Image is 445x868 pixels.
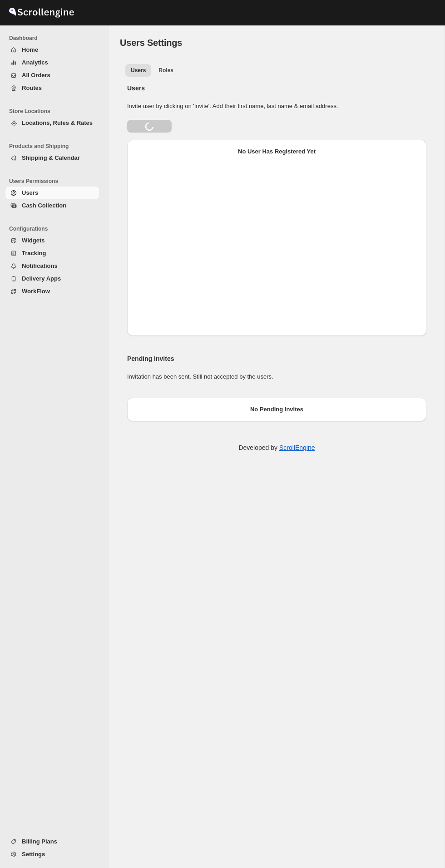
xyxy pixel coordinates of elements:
span: Roles [158,67,173,74]
span: Users [131,67,146,74]
button: All customers [125,64,151,77]
span: Dashboard [9,35,103,42]
span: Users Permissions [9,178,103,185]
div: No User Has Registered Yet [134,147,419,156]
p: Invitation has been sent. Still not accepted by the users. [127,372,426,381]
p: Invite user by clicking on 'Invite'. Add their first name, last name & email address. [127,102,426,111]
button: Shipping & Calendar [5,152,99,164]
span: Delivery Apps [22,275,61,282]
span: Home [22,46,38,53]
button: Home [5,44,99,56]
span: Users [22,189,38,196]
span: Analytics [22,59,48,66]
a: ScrollEngine [279,444,315,451]
span: WorkFlow [22,288,50,295]
button: Users [5,187,99,199]
span: Products and Shipping [9,143,103,150]
button: Routes [5,82,99,94]
span: Locations, Rules & Rates [22,119,93,126]
span: Notifications [22,262,58,269]
button: Locations, Rules & Rates [5,117,99,129]
button: Billing Plans [5,835,99,848]
button: Cash Collection [5,199,99,212]
span: Widgets [22,237,44,244]
button: WorkFlow [5,285,99,298]
span: Configurations [9,225,103,232]
span: Store Locations [9,108,103,115]
span: Shipping & Calendar [22,154,80,161]
span: Tracking [22,250,46,256]
button: Delivery Apps [5,272,99,285]
button: Settings [5,848,99,861]
div: All customers [120,80,434,425]
button: All Orders [5,69,99,82]
button: Tracking [5,247,99,260]
span: Billing Plans [22,838,57,845]
h2: Users [127,84,426,93]
span: Cash Collection [22,202,66,209]
div: No Pending Invites [134,405,419,414]
h2: Pending Invites [127,354,426,363]
span: Routes [22,84,42,91]
button: Notifications [5,260,99,272]
span: Settings [22,851,45,858]
span: Users Settings [120,38,182,48]
button: Analytics [5,56,99,69]
span: All Orders [22,72,50,79]
p: Developed by [238,443,315,452]
button: Widgets [5,234,99,247]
